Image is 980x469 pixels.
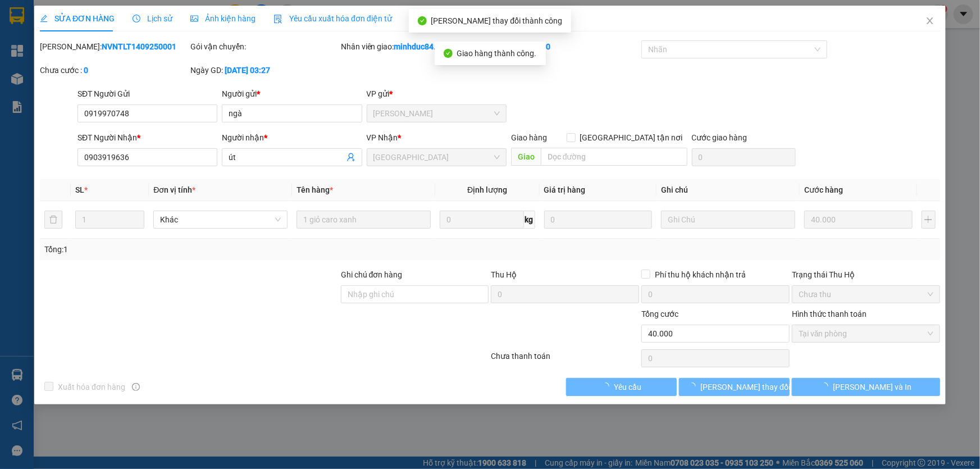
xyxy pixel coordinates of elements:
input: Ghi Chú [661,211,795,229]
span: [PERSON_NAME] và In [833,381,911,393]
span: loading [601,383,614,390]
span: close [926,16,935,25]
span: edit [40,15,48,22]
div: Gói vận chuyển: [190,40,339,53]
b: 0 [84,66,88,75]
input: Cước giao hàng [692,148,796,166]
span: clock-circle [133,15,140,22]
button: plus [922,211,936,229]
span: Giao hàng thành công. [457,49,537,58]
img: icon [274,15,282,24]
span: Cước hàng [804,185,843,194]
input: 0 [544,211,653,229]
div: Chưa cước : [40,64,188,76]
span: kg [524,211,535,229]
span: loading [688,383,700,390]
span: Giá trị hàng [544,185,586,194]
div: Nhân viên giao: [341,40,489,53]
span: info-circle [132,383,140,391]
span: VP Nhận [367,133,398,142]
div: Tổng: 1 [44,243,379,256]
span: Định lượng [467,185,507,194]
div: VP gửi [367,88,507,100]
span: Giao hàng [511,133,547,142]
div: Cước rồi : [491,40,639,53]
span: [PERSON_NAME] thay đổi [700,381,790,393]
label: Hình thức thanh toán [792,309,867,318]
button: Close [914,6,946,37]
span: picture [190,15,198,22]
span: Khác [160,211,281,228]
label: Ghi chú đơn hàng [341,270,403,279]
input: 0 [804,211,913,229]
button: delete [44,211,62,229]
span: Tại văn phòng [799,325,933,342]
th: Ghi chú [657,179,800,201]
span: loading [821,383,833,390]
span: Chưa thu [799,286,933,303]
div: SĐT Người Gửi [78,88,217,100]
span: user-add [347,153,355,162]
div: SĐT Người Nhận [78,131,217,144]
button: [PERSON_NAME] và In [792,378,940,396]
div: Người gửi [222,88,362,100]
label: Cước giao hàng [692,133,747,142]
span: [PERSON_NAME] thay đổi thành công [431,16,563,25]
button: [PERSON_NAME] thay đổi [679,378,790,396]
span: Ảnh kiện hàng [190,14,256,23]
span: [GEOGRAPHIC_DATA] tận nơi [576,131,687,144]
span: Sài Gòn [373,149,500,166]
b: NVNTLT1409250001 [102,42,176,51]
span: Tên hàng [297,185,333,194]
div: Chưa thanh toán [490,350,641,370]
span: Yêu cầu [614,381,641,393]
span: SL [75,185,84,194]
div: [PERSON_NAME]: [40,40,188,53]
span: SỬA ĐƠN HÀNG [40,14,115,23]
span: check-circle [444,49,453,58]
input: VD: Bàn, Ghế [297,211,431,229]
b: minhduc84.tlt [394,42,444,51]
span: Yêu cầu xuất hóa đơn điện tử [274,14,392,23]
span: Giao [511,148,541,166]
span: Phí thu hộ khách nhận trả [650,268,750,281]
b: [DATE] 03:27 [225,66,270,75]
span: Thu Hộ [491,270,517,279]
span: check-circle [418,16,427,25]
input: Ghi chú đơn hàng [341,285,489,303]
div: Trạng thái Thu Hộ [792,268,940,281]
span: Lịch sử [133,14,172,23]
span: Nguyễn Văn Nguyễn [373,105,500,122]
div: Người nhận [222,131,362,144]
button: Yêu cầu [566,378,677,396]
span: Đơn vị tính [153,185,195,194]
input: Dọc đường [541,148,687,166]
div: Ngày GD: [190,64,339,76]
span: Tổng cước [641,309,678,318]
span: Xuất hóa đơn hàng [53,381,130,393]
